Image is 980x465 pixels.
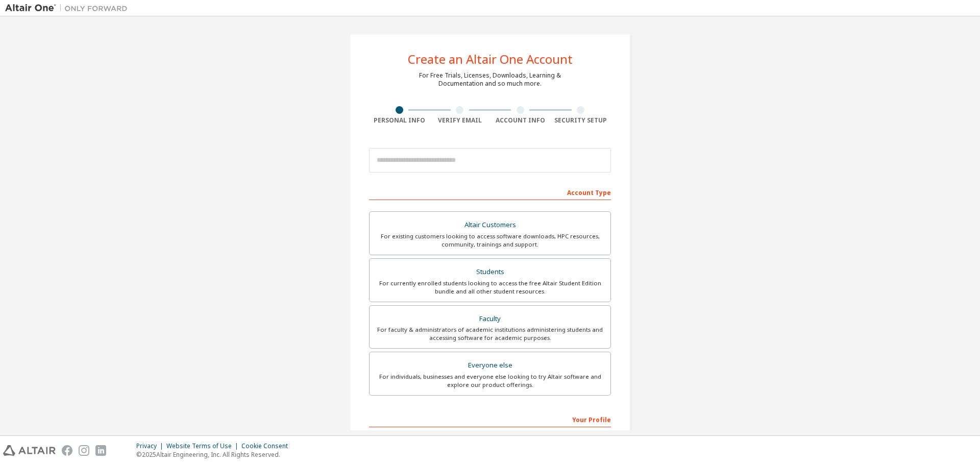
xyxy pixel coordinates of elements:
img: altair_logo.svg [3,445,56,456]
div: Create an Altair One Account [408,53,573,65]
img: instagram.svg [79,445,89,456]
div: Security Setup [551,116,611,125]
div: Everyone else [376,358,604,373]
div: Altair Customers [376,218,604,232]
img: linkedin.svg [95,445,106,456]
div: For Free Trials, Licenses, Downloads, Learning & Documentation and so much more. [419,71,561,88]
div: For faculty & administrators of academic institutions administering students and accessing softwa... [376,326,604,342]
div: Website Terms of Use [166,442,241,450]
div: Personal Info [369,116,430,125]
div: Faculty [376,312,604,326]
div: Account Info [490,116,551,125]
div: Account Type [369,184,611,200]
div: Privacy [136,442,166,450]
img: facebook.svg [62,445,72,456]
div: Verify Email [430,116,491,125]
div: For individuals, businesses and everyone else looking to try Altair software and explore our prod... [376,373,604,389]
div: For existing customers looking to access software downloads, HPC resources, community, trainings ... [376,232,604,249]
div: For currently enrolled students looking to access the free Altair Student Edition bundle and all ... [376,279,604,296]
div: Cookie Consent [241,442,294,450]
div: Students [376,265,604,279]
p: © 2025 Altair Engineering, Inc. All Rights Reserved. [136,450,294,459]
div: Your Profile [369,411,611,427]
img: Altair One [5,3,133,13]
